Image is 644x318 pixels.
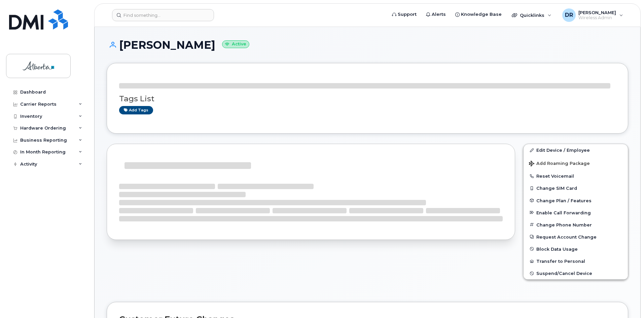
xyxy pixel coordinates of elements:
a: Edit Device / Employee [524,144,628,156]
button: Block Data Usage [524,243,628,255]
small: Active [222,40,249,48]
span: Change Plan / Features [536,198,592,203]
button: Change Plan / Features [524,195,628,207]
span: Add Roaming Package [529,161,590,167]
span: Enable Call Forwarding [536,210,591,215]
h1: [PERSON_NAME] [107,39,628,51]
h3: Tags List [119,95,616,103]
button: Change SIM Card [524,182,628,194]
button: Add Roaming Package [524,156,628,170]
button: Enable Call Forwarding [524,207,628,219]
span: Suspend/Cancel Device [536,271,592,276]
button: Change Phone Number [524,219,628,231]
a: Add tags [119,106,153,114]
button: Request Account Change [524,231,628,243]
button: Reset Voicemail [524,170,628,182]
button: Transfer to Personal [524,255,628,267]
button: Suspend/Cancel Device [524,267,628,279]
